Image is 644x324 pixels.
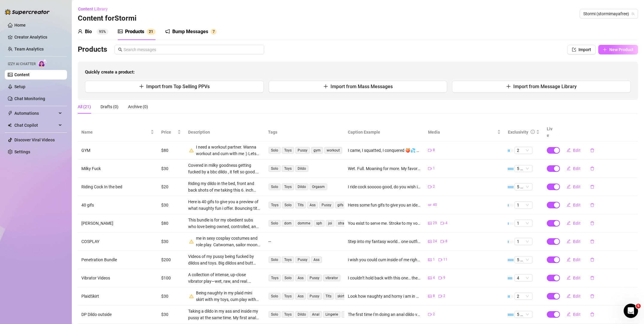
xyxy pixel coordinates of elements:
button: delete [585,255,599,265]
span: video-camera [439,258,442,262]
td: $30 [158,160,185,178]
div: Videos of my pussy being fucked by dildos and toys. Big dildos and butt plugs. Loud moaning and w... [188,253,261,266]
div: Drafts (0) [101,103,118,110]
button: delete [585,164,599,173]
span: picture [118,29,123,34]
span: Toys [269,202,281,208]
span: 7 [213,30,215,34]
span: skirt [335,293,347,299]
span: Edit [573,166,581,171]
div: Heres some fun gifs to give you an idea of all the fun i OFFER. lOOK AT THOSE BOUNCING TITS🙃🙃🙃🙃🙃💦💦💦 [348,202,421,208]
div: You exist to serve me. Stroke to my voice, kneel when I say, and remember—good boys don’t come wi... [348,220,421,227]
span: plus [139,84,144,89]
span: user [78,29,83,34]
button: delete [585,146,599,155]
span: Dildo [295,184,308,190]
th: Tags [264,123,344,141]
span: 8 [433,147,435,153]
span: 8 [433,293,435,299]
span: info-circle [531,130,535,134]
span: joi [326,220,334,227]
span: team [631,12,635,16]
div: The first time I'm doing an anal dildo video!! DOUBLE PENETRATION - Fucking my tight pussy and as... [348,311,421,318]
span: Media [428,129,496,135]
div: All (21) [78,103,91,110]
span: Ass [295,275,306,281]
span: edit [567,294,571,298]
td: $30 [158,287,185,305]
span: Toys [282,311,294,318]
span: dom [282,220,294,227]
div: I couldn’t hold back with this one… the toy had me shaking and dripping in seconds. Think you can... [348,275,421,281]
span: video-camera [428,185,432,189]
span: Pussy [319,202,334,208]
span: Pussy [307,275,322,281]
div: I came, I squatted, I conquered 🍑💦 Dildos, dumbbells, and zero shame. Full gym toy play in this n... [348,147,421,154]
td: $30 [158,196,185,214]
span: edit [567,148,571,152]
span: Edit [573,203,581,207]
button: Edit [562,310,585,319]
span: New Product [609,47,634,52]
span: video-camera [441,221,444,225]
td: Penetration Bundle [78,251,158,269]
span: 8 [445,239,447,244]
td: Milky Fuck [78,160,158,178]
button: New Product [598,45,638,54]
span: 5 [636,304,641,308]
span: Price [161,129,176,135]
a: Chat Monitoring [14,96,45,101]
div: I need a workout partner. Wanna workout and cum with me :) Lets be naughty at the gym. [196,144,261,157]
span: edit [567,166,571,170]
a: Setup [14,84,25,89]
span: Edit [573,184,581,189]
a: Team Analytics [14,47,44,51]
span: Import [578,47,591,52]
sup: 95% [97,29,108,35]
div: Products [125,28,144,35]
span: Solo [269,220,281,227]
th: Name [78,123,158,141]
span: gifs [335,202,346,208]
span: 5 🔥 [517,311,530,318]
span: video-camera [428,167,432,170]
div: Look how naughty and horny i am in my plaid skirt, i look so fun :) [348,293,421,299]
span: Toys [282,165,294,172]
div: Bio [85,28,92,35]
span: video-camera [441,240,444,243]
span: warning [189,239,194,244]
button: Content Library [78,4,112,14]
div: Wet. Full. Moaning for more. My favorite kind of stretch 💦👅 [348,165,421,172]
td: $80 [158,214,185,233]
span: vibrator [323,275,340,281]
span: delete [590,148,594,152]
button: delete [585,200,599,210]
span: Import from Top Selling PPVs [146,84,210,89]
span: picture [428,294,432,298]
span: picture [428,240,432,243]
span: Solo [269,147,281,154]
span: 1 [433,257,435,262]
span: 1 [433,166,435,171]
button: delete [585,218,599,228]
span: domme [295,220,313,227]
button: delete [585,273,599,283]
button: delete [585,182,599,192]
span: edit [567,184,571,189]
span: import [572,48,576,52]
a: Content [14,72,30,77]
span: sph [314,220,325,227]
span: Tits [323,293,334,299]
span: Ass [307,202,318,208]
span: Stormi (stormimayafree) [583,9,634,18]
td: Riding Cock In the bed [78,178,158,196]
span: Pussy [295,147,310,154]
span: 4 [517,275,530,281]
button: Edit [562,164,585,173]
span: Chat Copilot [14,120,57,130]
span: picture [428,221,432,225]
span: video-camera [428,149,432,152]
span: 1 [517,238,530,245]
span: 11 [443,257,447,262]
input: Search messages [124,46,261,53]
